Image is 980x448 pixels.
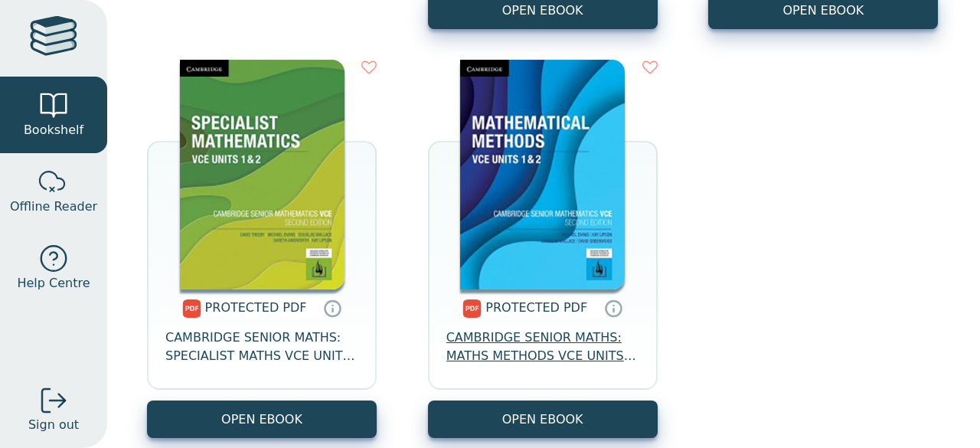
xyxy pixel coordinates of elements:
[10,198,97,216] span: Offline Reader
[205,300,307,315] span: PROTECTED PDF
[17,274,90,293] span: Help Centre
[180,60,345,289] img: 9d6b7ae1-bdb4-43ae-97de-d8ffd6ba4730.jpg
[428,401,658,438] a: OPEN EBOOK
[323,299,341,317] a: Protected PDFs cannot be printed, copied or shared. They can be accessed online through Education...
[24,121,83,139] span: Bookshelf
[182,299,201,318] img: pdf.svg
[446,329,639,365] span: CAMBRIDGE SENIOR MATHS: MATHS METHODS VCE UNITS 1&2
[460,60,625,289] img: 6291a885-a9a2-4028-9f48-02f160d570f0.jpg
[485,300,587,315] span: PROTECTED PDF
[165,329,358,365] span: CAMBRIDGE SENIOR MATHS: SPECIALIST MATHS VCE UNITS 1&2
[28,416,79,434] span: Sign out
[147,401,377,438] a: OPEN EBOOK
[462,299,482,318] img: pdf.svg
[604,299,622,317] a: Protected PDFs cannot be printed, copied or shared. They can be accessed online through Education...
